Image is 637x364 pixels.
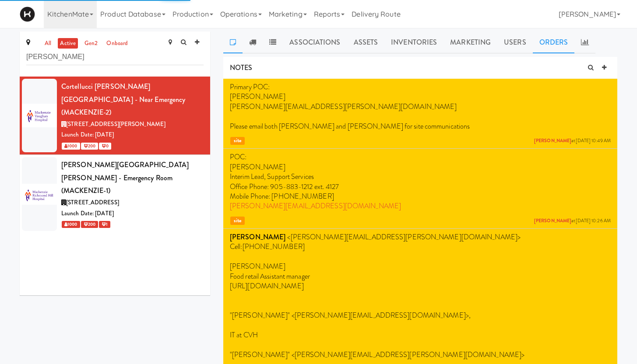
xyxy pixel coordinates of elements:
span: 200 [81,143,98,150]
li: [PERSON_NAME][GEOGRAPHIC_DATA][PERSON_NAME] - Emergency Room (MACKENZIE-1)[STREET_ADDRESS]Launch ... [20,155,210,233]
p: [PERSON_NAME] [230,92,611,101]
a: gen2 [82,38,100,49]
a: active [58,38,78,49]
span: NOTES [230,63,253,73]
a: Marketing [443,31,497,53]
p: Mobile Phone: [PHONE_NUMBER] [230,192,611,201]
span: at [DATE] 10:26 AM [534,218,611,224]
strong: [PERSON_NAME] [230,232,285,242]
a: [PERSON_NAME] [534,137,571,144]
span: 0 [99,143,111,150]
span: 200 [81,221,98,228]
a: [PERSON_NAME] [534,217,571,224]
span: site [230,137,245,145]
img: Micromart [20,7,35,22]
p: [URL][DOMAIN_NAME] [230,281,611,291]
span: IT at CVH [230,330,258,340]
span: 1000 [62,221,80,228]
div: Cortellucci [PERSON_NAME][GEOGRAPHIC_DATA] - near Emergency (MACKENZIE-2) [61,80,204,119]
a: all [42,38,53,49]
span: [STREET_ADDRESS] [66,198,119,206]
span: 1000 [62,143,80,150]
a: onboard [104,38,130,49]
span: at [DATE] 10:49 AM [534,138,611,144]
div: [PERSON_NAME][GEOGRAPHIC_DATA][PERSON_NAME] - Emergency Room (MACKENZIE-1) [61,158,204,197]
span: [STREET_ADDRESS][PERSON_NAME] [66,120,165,128]
p: Cell: [230,242,611,252]
span: <[PERSON_NAME][EMAIL_ADDRESS][PERSON_NAME][DOMAIN_NAME]> [287,232,521,242]
p: [PERSON_NAME] [230,162,611,172]
span: 1 [99,221,110,228]
a: Associations [283,31,347,53]
p: Primary POC: [230,82,611,92]
a: Inventories [384,31,443,53]
p: Please email both [PERSON_NAME] and [PERSON_NAME] for site communications [230,122,611,131]
input: Search site [26,49,204,65]
li: Cortellucci [PERSON_NAME][GEOGRAPHIC_DATA] - near Emergency (MACKENZIE-2)[STREET_ADDRESS][PERSON_... [20,77,210,155]
p: POC: [230,152,611,162]
a: [PERSON_NAME][EMAIL_ADDRESS][DOMAIN_NAME] [230,201,401,211]
span: Food retail Assistant manager [230,271,310,281]
p: Office Phone: 905-883-1212 ext. 4127 [230,182,611,192]
span: [PHONE_NUMBER] [243,241,305,252]
span: site [230,217,245,225]
p: Interim Lead, Support Services [230,172,611,182]
span: "[PERSON_NAME]" <[PERSON_NAME][EMAIL_ADDRESS][DOMAIN_NAME]>, [230,310,471,320]
p: [PERSON_NAME] [230,262,611,271]
span: "[PERSON_NAME]" <[PERSON_NAME][EMAIL_ADDRESS][PERSON_NAME][DOMAIN_NAME]> [230,350,524,360]
a: Orders [533,31,575,53]
div: Launch Date: [DATE] [61,129,204,140]
p: [PERSON_NAME][EMAIL_ADDRESS][PERSON_NAME][DOMAIN_NAME] [230,102,611,112]
a: Users [497,31,533,53]
a: Assets [347,31,385,53]
div: Launch Date: [DATE] [61,208,204,219]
